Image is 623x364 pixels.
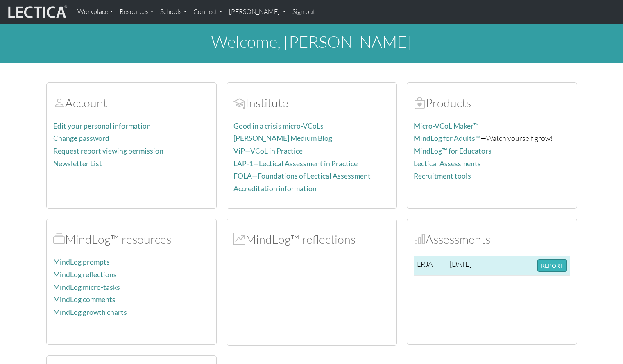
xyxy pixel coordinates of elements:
[233,232,390,246] h2: MindLog™ reflections
[53,258,110,266] a: MindLog prompts
[414,95,426,110] span: Products
[414,132,570,144] p: —Watch yourself grow!
[53,147,163,155] a: Request report viewing permission
[226,3,289,20] a: [PERSON_NAME]
[53,308,127,317] a: MindLog growth charts
[414,232,426,246] span: Assessments
[414,122,479,130] a: Micro-VCoL Maker™
[414,96,570,110] h2: Products
[53,232,65,246] span: MindLog™ resources
[233,95,245,110] span: Account
[53,295,116,304] a: MindLog comments
[53,270,117,279] a: MindLog reflections
[157,3,190,20] a: Schools
[53,232,210,246] h2: MindLog™ resources
[74,3,116,20] a: Workplace
[414,159,481,168] a: Lectical Assessments
[450,259,471,268] span: [DATE]
[233,184,317,193] a: Accreditation information
[233,134,332,142] a: [PERSON_NAME] Medium Blog
[233,159,358,168] a: LAP-1—Lectical Assessment in Practice
[53,283,120,292] a: MindLog micro-tasks
[414,232,570,246] h2: Assessments
[414,256,446,276] td: LRJA
[190,3,226,20] a: Connect
[53,122,151,130] a: Edit your personal information
[6,4,68,20] img: lecticalive
[414,172,471,180] a: Recruitment tools
[289,3,319,20] a: Sign out
[53,159,102,168] a: Newsletter List
[233,147,303,155] a: ViP—VCoL in Practice
[233,96,390,110] h2: Institute
[414,147,492,155] a: MindLog™ for Educators
[53,95,65,110] span: Account
[537,259,567,272] button: REPORT
[116,3,157,20] a: Resources
[233,122,324,130] a: Good in a crisis micro-VCoLs
[53,134,109,142] a: Change password
[233,172,371,180] a: FOLA—Foundations of Lectical Assessment
[53,96,210,110] h2: Account
[414,134,480,142] a: MindLog for Adults™
[233,232,245,246] span: MindLog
